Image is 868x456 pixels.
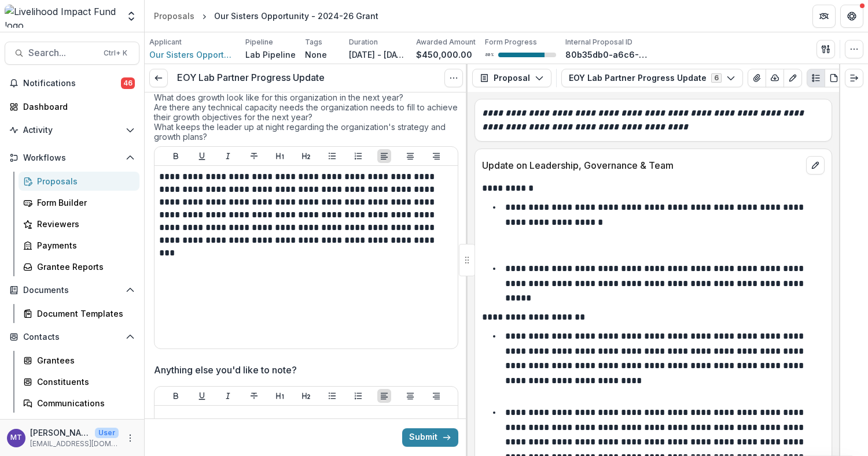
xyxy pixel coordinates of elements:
[23,332,121,342] span: Contacts
[5,5,119,28] img: Livelihood Impact Fund logo
[273,389,287,403] button: Heading 1
[19,304,139,323] a: Document Templates
[561,69,743,87] button: EOY Lab Partner Progress Update6
[19,172,139,191] a: Proposals
[299,389,313,403] button: Heading 2
[5,121,139,139] button: Open Activity
[169,149,183,163] button: Bold
[28,47,97,58] span: Search...
[806,156,825,175] button: edit
[221,389,235,403] button: Italicize
[19,351,139,370] a: Grantees
[30,439,119,449] p: [EMAIL_ADDRESS][DOMAIN_NAME]
[429,389,443,403] button: Align Right
[101,47,130,60] div: Ctrl + K
[23,153,121,163] span: Workflows
[195,149,209,163] button: Underline
[30,427,90,439] p: [PERSON_NAME]
[154,363,297,377] p: Anything else you'd like to note?
[5,42,139,65] button: Search...
[748,69,766,87] button: View Attached Files
[784,69,802,87] button: Edit as form
[403,149,417,163] button: Align Center
[123,5,139,28] button: Open entity switcher
[5,97,139,116] a: Dashboard
[37,261,130,273] div: Grantee Reports
[37,239,130,251] div: Payments
[444,69,463,87] button: Options
[37,376,130,388] div: Constituents
[19,236,139,255] a: Payments
[169,389,183,403] button: Bold
[812,5,836,28] button: Partners
[402,428,458,447] button: Submit
[403,389,417,403] button: Align Center
[5,281,139,299] button: Open Documents
[377,389,391,403] button: Align Left
[10,434,22,442] div: Muthoni Thuo
[95,428,119,438] p: User
[305,37,322,47] p: Tags
[351,389,365,403] button: Ordered List
[349,37,378,47] p: Duration
[273,149,287,163] button: Heading 1
[19,257,139,276] a: Grantee Reports
[349,49,407,61] p: [DATE] - [DATE]
[429,149,443,163] button: Align Right
[149,8,199,24] a: Proposals
[149,49,236,61] a: Our Sisters Opportunity - OSO
[149,8,383,24] nav: breadcrumb
[195,389,209,403] button: Underline
[19,193,139,212] a: Form Builder
[825,69,843,87] button: PDF view
[23,286,121,295] span: Documents
[5,74,139,92] button: Notifications46
[565,37,632,47] p: Internal Proposal ID
[472,69,551,87] button: Proposal
[37,218,130,230] div: Reviewers
[121,77,135,89] span: 46
[416,37,476,47] p: Awarded Amount
[23,79,121,88] span: Notifications
[19,372,139,391] a: Constituents
[299,149,313,163] button: Heading 2
[5,328,139,346] button: Open Contacts
[221,149,235,163] button: Italicize
[5,417,139,436] button: Open Data & Reporting
[325,149,339,163] button: Bullet List
[325,389,339,403] button: Bullet List
[305,49,327,61] p: None
[807,69,825,87] button: Plaintext view
[245,49,296,61] p: Lab Pipeline
[214,10,378,22] div: Our Sisters Opportunity - 2024-26 Grant
[177,72,325,83] h3: EOY Lab Partner Progress Update
[19,394,139,413] a: Communications
[154,10,194,22] div: Proposals
[154,53,458,146] div: Examples of content to cover here: Have there been any changes in the organization’s strategy fro...
[351,149,365,163] button: Ordered List
[37,197,130,209] div: Form Builder
[485,51,494,59] p: 80 %
[377,149,391,163] button: Align Left
[23,125,121,135] span: Activity
[482,158,801,172] p: Update on Leadership, Governance & Team
[416,49,472,61] p: $450,000.00
[245,37,273,47] p: Pipeline
[37,397,130,409] div: Communications
[23,101,130,113] div: Dashboard
[247,389,261,403] button: Strike
[845,69,863,87] button: Expand right
[247,149,261,163] button: Strike
[5,149,139,167] button: Open Workflows
[840,5,863,28] button: Get Help
[565,49,652,61] p: 80b35db0-a6c6-4dd5-a973-cc2c5a3e95f9
[485,37,537,47] p: Form Progress
[37,354,130,366] div: Grantees
[149,37,182,47] p: Applicant
[37,307,130,320] div: Document Templates
[19,214,139,233] a: Reviewers
[37,175,130,187] div: Proposals
[123,431,137,445] button: More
